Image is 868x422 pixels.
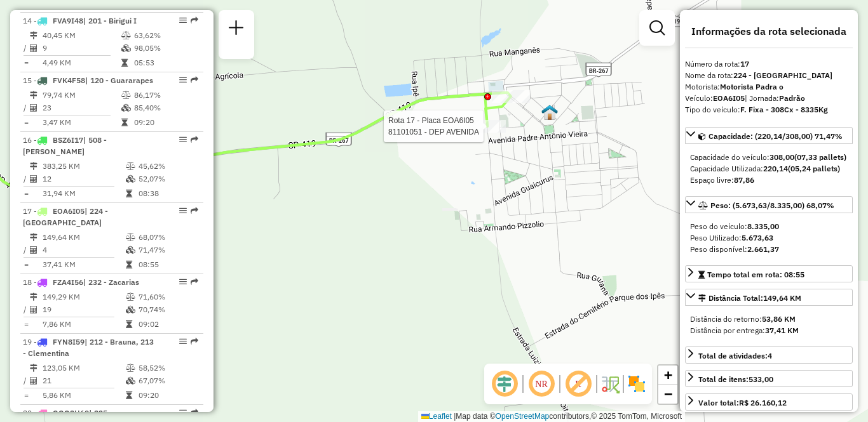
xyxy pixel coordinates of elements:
span: Ocultar NR [526,369,557,399]
span: 19 - [23,337,154,358]
em: Rota exportada [191,338,198,345]
span: Total de atividades: [698,351,772,360]
strong: (07,33 pallets) [794,152,846,162]
td: = [23,116,29,129]
td: 67,07% [138,374,198,387]
td: 08:38 [138,187,198,200]
i: Tempo total em rota [126,190,132,197]
i: % de utilização do peso [126,162,135,170]
span: Exibir rótulo [563,369,593,399]
td: 86,17% [133,89,198,102]
td: 58,52% [138,362,198,374]
span: Tempo total em rota: 08:55 [707,270,804,279]
div: Peso: (5.673,63/8.335,00) 68,07% [685,216,853,260]
i: % de utilização da cubagem [126,306,135,313]
i: Tempo total em rota [126,261,132,268]
strong: 53,86 KM [762,314,796,324]
img: LUIZIÂNIA [541,104,558,121]
i: % de utilização do peso [126,364,135,372]
img: Exibir/Ocultar setores [627,374,647,394]
a: Zoom out [658,385,677,404]
td: 12 [42,173,125,185]
em: Opções [179,16,187,24]
span: | [454,412,456,421]
em: Opções [179,338,187,345]
td: 31,94 KM [42,187,125,200]
span: | Jornada: [745,93,805,103]
a: Capacidade: (220,14/308,00) 71,47% [685,127,853,144]
i: % de utilização da cubagem [121,104,131,112]
td: 08:55 [138,258,198,271]
span: FVK4F58 [53,76,85,85]
span: 15 - [23,76,153,85]
a: Peso: (5.673,63/8.335,00) 68,07% [685,196,853,213]
em: Rota exportada [191,207,198,214]
div: Valor total: [698,397,787,409]
span: 149,64 KM [763,293,801,303]
strong: EOA6I05 [713,93,745,103]
strong: 5.673,63 [742,233,773,242]
span: + [664,367,672,383]
i: Tempo total em rota [121,59,128,67]
i: % de utilização do peso [126,293,135,301]
i: Distância Total [30,162,37,170]
span: FVA9I48 [53,16,83,25]
td: 09:20 [138,389,198,402]
span: − [664,386,672,402]
span: | 120 - Guararapes [85,76,153,85]
span: | 224 - [GEOGRAPHIC_DATA] [23,206,108,227]
td: 4,49 KM [42,56,121,69]
strong: 220,14 [763,164,788,173]
strong: 87,86 [734,175,754,185]
i: % de utilização da cubagem [121,44,131,52]
td: / [23,374,29,387]
em: Opções [179,278,187,286]
td: 09:02 [138,318,198,331]
i: Tempo total em rota [126,392,132,399]
div: Peso disponível: [690,244,848,255]
a: Nova sessão e pesquisa [224,15,249,44]
td: 63,62% [133,29,198,42]
span: Ocultar deslocamento [489,369,520,399]
td: 21 [42,374,125,387]
i: % de utilização da cubagem [126,246,135,254]
span: GGO2H60 [53,408,89,418]
i: Distância Total [30,91,37,99]
i: % de utilização do peso [121,32,131,39]
td: / [23,244,29,256]
strong: (05,24 pallets) [788,164,840,173]
span: 14 - [23,16,137,25]
i: Total de Atividades [30,246,37,254]
td: 149,29 KM [42,291,125,303]
td: 123,05 KM [42,362,125,374]
td: 45,62% [138,160,198,173]
td: 4 [42,244,125,256]
em: Rota exportada [191,76,198,84]
i: Total de Atividades [30,175,37,183]
td: 68,07% [138,231,198,244]
td: 71,47% [138,244,198,256]
strong: 17 [740,59,749,69]
td: 149,64 KM [42,231,125,244]
span: 17 - [23,206,108,227]
span: | 212 - Brauna, 213 - Clementina [23,337,154,358]
i: Tempo total em rota [126,320,132,328]
td: 7,86 KM [42,318,125,331]
strong: 8.335,00 [747,221,779,231]
td: 98,05% [133,42,198,55]
span: EOA6I05 [53,206,85,216]
td: = [23,56,29,69]
strong: 2.661,37 [747,244,779,254]
td: 70,74% [138,303,198,316]
i: Distância Total [30,364,37,372]
strong: R$ 26.160,12 [739,398,787,407]
em: Opções [179,76,187,84]
td: / [23,42,29,55]
div: Total de itens: [698,374,773,385]
i: Total de Atividades [30,377,37,385]
h4: Informações da rota selecionada [685,25,853,37]
a: Valor total:R$ 26.160,12 [685,393,853,411]
img: Fluxo de ruas [600,374,620,394]
strong: 224 - [GEOGRAPHIC_DATA] [733,70,832,80]
a: Distância Total:149,64 KM [685,289,853,306]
